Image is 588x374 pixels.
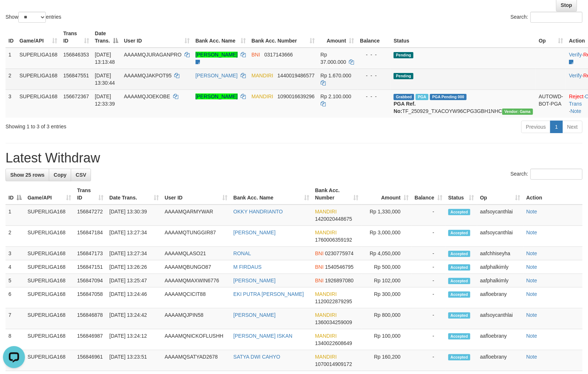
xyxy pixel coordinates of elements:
[74,205,106,226] td: 156847272
[318,27,357,48] th: Amount: activate to sort column ascending
[106,260,162,274] td: [DATE] 13:26:26
[321,73,351,78] span: Rp 1.670.000
[106,247,162,260] td: [DATE] 13:27:34
[530,12,582,23] input: Search:
[162,274,230,287] td: AAAAMQMAXWIN6776
[315,333,337,339] span: MANDIRI
[412,226,445,247] td: -
[448,291,470,298] span: Accepted
[477,260,523,274] td: aafphalkimly
[6,274,25,287] td: 5
[25,205,74,226] td: SUPERLIGA168
[321,93,351,99] span: Rp 2.100.000
[162,260,230,274] td: AAAAMQBUNGO87
[74,274,106,287] td: 156847094
[106,350,162,371] td: [DATE] 13:23:51
[394,73,413,79] span: Pending
[124,52,182,58] span: AAAAMQJURAGANPRO
[162,308,230,329] td: AAAAMQJPIN58
[315,340,352,346] span: Copy 1340022608649 to clipboard
[361,308,412,329] td: Rp 800,000
[63,73,89,78] span: 156847551
[361,260,412,274] td: Rp 500,000
[412,350,445,371] td: -
[569,73,582,78] a: Verify
[526,278,537,283] a: Note
[477,274,523,287] td: aafphalkimly
[6,226,25,247] td: 2
[391,27,536,48] th: Status
[448,251,470,257] span: Accepted
[74,308,106,329] td: 156846878
[412,205,445,226] td: -
[264,52,293,58] span: Copy 0317143666 to clipboard
[249,27,318,48] th: Bank Acc. Number: activate to sort column ascending
[360,51,388,58] div: - - -
[357,27,391,48] th: Balance
[412,329,445,350] td: -
[530,169,582,180] input: Search:
[477,287,523,308] td: aafloebrany
[74,329,106,350] td: 156846987
[412,184,445,205] th: Balance: activate to sort column ascending
[315,250,324,256] span: BNI
[6,151,582,165] h1: Latest Withdraw
[196,93,238,99] a: [PERSON_NAME]
[361,287,412,308] td: Rp 300,000
[6,329,25,350] td: 8
[315,230,337,235] span: MANDIRI
[233,291,304,297] a: EKI PUTRA [PERSON_NAME]
[526,312,537,318] a: Note
[106,274,162,287] td: [DATE] 13:25:47
[74,287,106,308] td: 156847058
[6,120,240,130] div: Showing 1 to 3 of 3 entries
[315,237,352,243] span: Copy 1760006359192 to clipboard
[448,230,470,236] span: Accepted
[162,184,230,205] th: User ID: activate to sort column ascending
[162,226,230,247] td: AAAAMQTUNGGIR87
[162,287,230,308] td: AAAAMQCICIT88
[526,354,537,360] a: Note
[233,250,251,256] a: RONAL
[74,184,106,205] th: Trans ID: activate to sort column ascending
[550,121,563,133] a: 1
[121,27,193,48] th: User ID: activate to sort column ascending
[25,184,74,205] th: Game/API: activate to sort column ascending
[361,184,412,205] th: Amount: activate to sort column ascending
[106,287,162,308] td: [DATE] 13:24:46
[25,329,74,350] td: SUPERLIGA168
[10,172,44,178] span: Show 25 rows
[477,226,523,247] td: aafsoycanthlai
[252,93,273,99] span: MANDIRI
[6,247,25,260] td: 3
[394,101,416,114] b: PGA Ref. No:
[315,216,352,222] span: Copy 1420020448675 to clipboard
[233,230,275,235] a: [PERSON_NAME]
[412,274,445,287] td: -
[6,184,25,205] th: ID: activate to sort column descending
[391,89,536,118] td: TF_250929_TXACOYW96CPG3GBH1NHC
[124,93,170,99] span: AAAAMQJOEKOBE
[106,205,162,226] td: [DATE] 13:30:39
[196,73,238,78] a: [PERSON_NAME]
[49,169,71,181] a: Copy
[252,52,260,58] span: BNI
[17,69,61,89] td: SUPERLIGA168
[325,250,354,256] span: Copy 0230775974 to clipboard
[315,264,324,270] span: BNI
[95,52,115,65] span: [DATE] 13:13:48
[526,230,537,235] a: Note
[25,350,74,371] td: SUPERLIGA168
[361,350,412,371] td: Rp 160,200
[570,108,581,114] a: Note
[162,205,230,226] td: AAAAMQARMYWAR
[412,308,445,329] td: -
[526,291,537,297] a: Note
[315,298,352,304] span: Copy 1120022879295 to clipboard
[523,184,582,205] th: Action
[526,264,537,270] a: Note
[315,291,337,297] span: MANDIRI
[230,184,312,205] th: Bank Acc. Name: activate to sort column ascending
[124,73,172,78] span: AAAAMQJAKPOT95
[430,94,467,100] span: PGA Pending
